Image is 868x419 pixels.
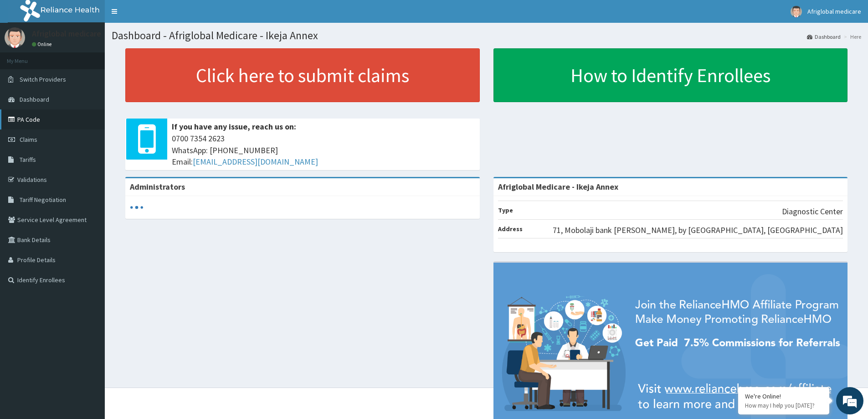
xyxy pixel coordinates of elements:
a: How to Identify Enrollees [493,48,848,102]
div: We're Online! [745,392,822,400]
p: How may I help you today? [745,402,822,409]
img: User Image [791,6,802,17]
p: 71, Mobolaji bank [PERSON_NAME], by [GEOGRAPHIC_DATA], [GEOGRAPHIC_DATA] [553,224,843,236]
a: Click here to submit claims [125,48,480,102]
b: If you have any issue, reach us on: [172,121,296,132]
li: Here [842,33,861,41]
b: Administrators [130,181,185,192]
p: Diagnostic Center [782,206,843,217]
img: User Image [5,27,25,48]
span: 0700 7354 2623 WhatsApp: [PHONE_NUMBER] Email: [172,133,475,168]
b: Address [498,225,523,233]
span: Claims [20,135,37,144]
strong: Afriglobal Medicare - Ikeja Annex [498,181,618,192]
span: Switch Providers [20,75,66,83]
svg: audio-loading [130,201,144,214]
a: Online [32,41,54,47]
h1: Dashboard - Afriglobal Medicare - Ikeja Annex [112,30,861,41]
a: [EMAIL_ADDRESS][DOMAIN_NAME] [193,156,318,167]
span: Dashboard [20,95,49,103]
span: Afriglobal medicare [807,7,861,16]
span: Tariff Negotiation [20,196,66,204]
a: Dashboard [807,33,841,41]
p: Afriglobal medicare [32,30,101,38]
span: Tariffs [20,155,36,164]
b: Type [498,206,513,214]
